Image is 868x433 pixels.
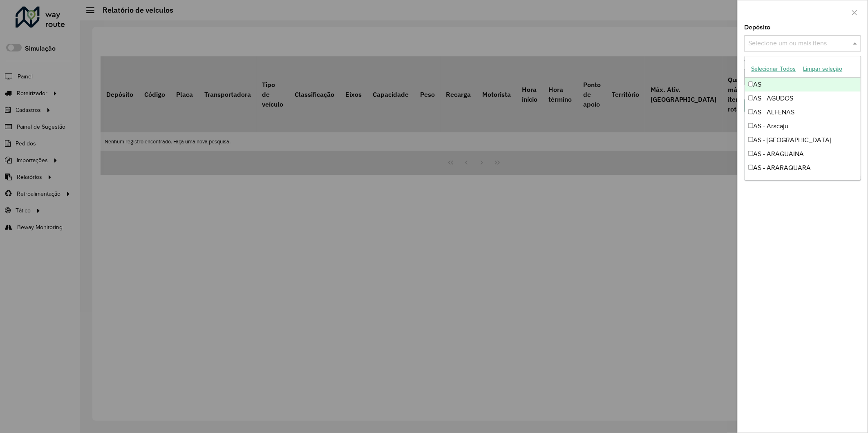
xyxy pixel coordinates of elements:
div: AS [745,78,861,92]
label: Depósito [744,22,770,32]
div: AS - [GEOGRAPHIC_DATA] [745,133,861,147]
ng-dropdown-panel: Options list [745,56,861,181]
div: AS - ALFENAS [745,105,861,119]
div: AS - ARAGUAINA [745,147,861,161]
div: AS - ARARAQUARA [745,161,861,175]
label: Grupo de Depósito [744,56,799,66]
button: Selecionar Todos [748,62,800,75]
div: AS - AGUDOS [745,92,861,105]
div: AS - Aracaju [745,119,861,133]
button: Limpar seleção [800,62,846,75]
div: AS - AS Minas [745,175,861,189]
